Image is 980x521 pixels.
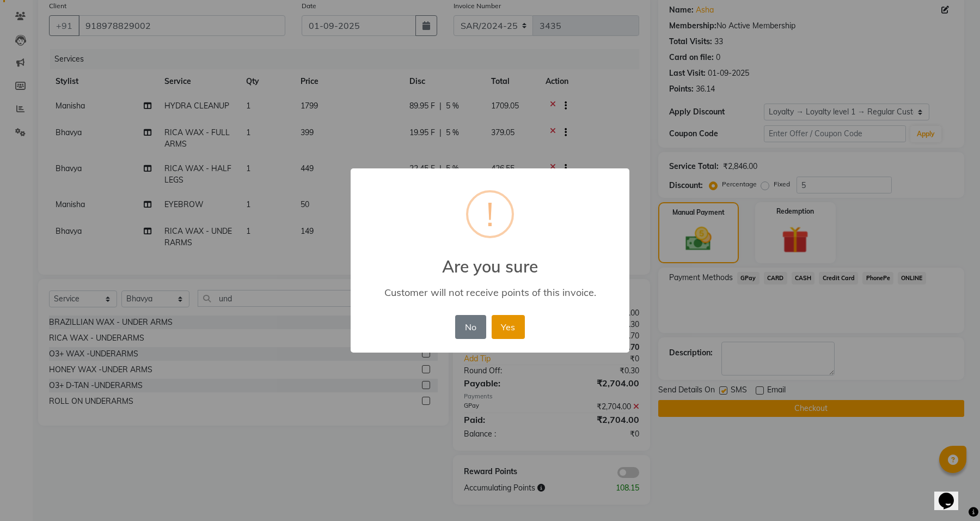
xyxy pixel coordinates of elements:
div: Customer will not receive points of this invoice. [366,286,614,299]
div: ! [486,192,494,236]
h2: Are you sure [351,244,629,276]
button: Yes [492,315,525,339]
iframe: chat widget [934,477,969,510]
button: No [455,315,486,339]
